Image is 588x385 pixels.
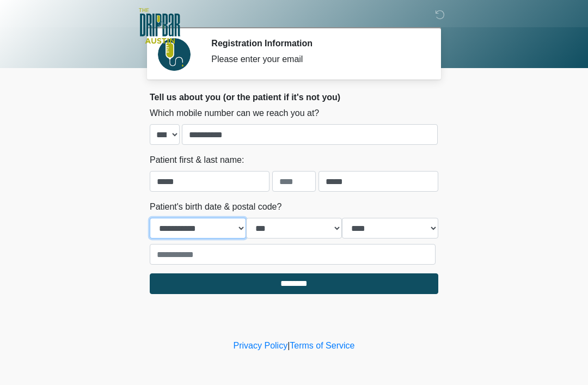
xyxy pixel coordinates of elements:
a: Privacy Policy [234,341,288,350]
a: | [287,341,290,350]
h2: Tell us about you (or the patient if it's not you) [150,92,438,102]
label: Patient first & last name: [150,154,244,167]
img: Agent Avatar [158,38,191,71]
label: Which mobile number can we reach you at? [150,107,319,120]
img: The DRIPBaR - Austin The Domain Logo [139,8,180,44]
a: Terms of Service [290,341,354,350]
div: Please enter your email [211,53,422,66]
label: Patient's birth date & postal code? [150,200,281,213]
